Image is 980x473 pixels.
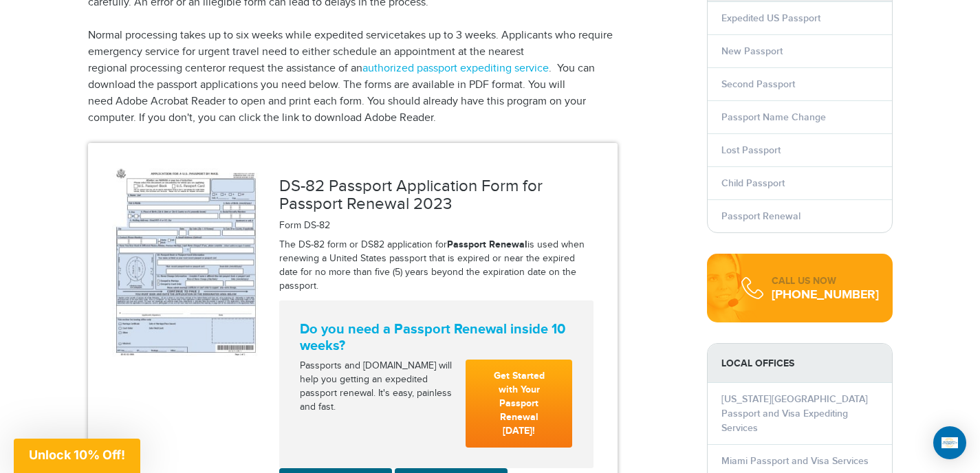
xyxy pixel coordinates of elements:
a: Passport Renewal [721,210,801,222]
a: Lost Passport [721,144,781,156]
strong: Do you need a Passport Renewal inside 10 weeks? [300,321,573,354]
a: Get Started with Your Passport Renewal [DATE]! [466,360,573,448]
div: Passports and [DOMAIN_NAME] will help you getting an expedited passport renewal. It's easy, painl... [294,360,460,415]
a: Child Passport [721,177,785,189]
div: Unlock 10% Off! [14,439,140,473]
span: Unlock 10% Off! [29,448,125,462]
div: CALL US NOW [772,274,879,288]
a: Miami Passport and Visa Services [721,455,869,467]
p: The DS-82 form or DS82 application for is used when renewing a United States passport that is exp... [279,238,594,294]
a: Passport Renewal [447,239,527,250]
a: DS-82 Passport Application Form for Passport Renewal 2023 [279,177,543,214]
a: Second Passport [721,78,795,90]
img: ds82-renew-passport-applicaiton-form.jpg [112,164,259,357]
a: Expedited US Passport [721,12,820,24]
a: Passport Name Change [721,111,826,123]
a: authorized passport expediting service [362,62,549,75]
div: [PHONE_NUMBER] [772,288,879,302]
a: New Passport [721,45,783,57]
strong: LOCAL OFFICES [708,344,892,383]
h5: Form DS-82 [279,221,594,231]
div: Open Intercom Messenger [933,426,966,459]
a: [US_STATE][GEOGRAPHIC_DATA] Passport and Visa Expediting Services [721,393,868,434]
p: Normal processing takes up to six weeks while expedited servicetakes up to 3 weeks. Applicants wh... [88,27,618,126]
